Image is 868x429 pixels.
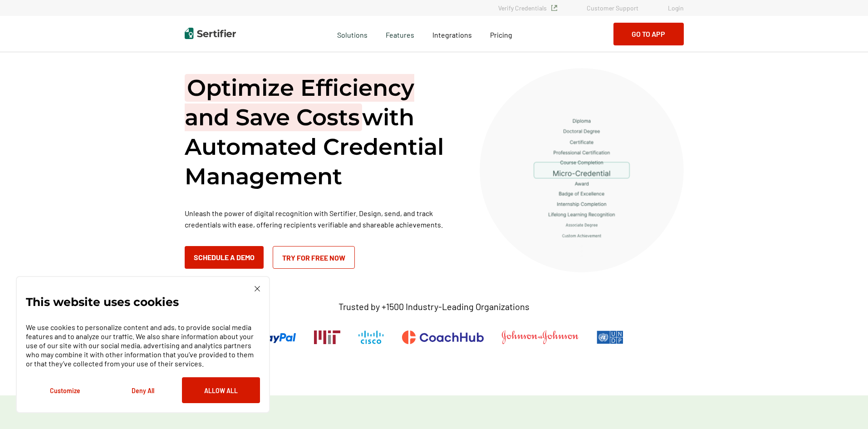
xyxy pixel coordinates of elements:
img: CoachHub [402,330,484,344]
a: Pricing [490,28,512,39]
p: Unleash the power of digital recognition with Sertifier. Design, send, and track credentials with... [185,207,457,230]
a: Login [668,4,684,12]
a: Try for Free Now [273,246,355,269]
span: Integrations [432,30,472,39]
img: Sertifier | Digital Credentialing Platform [185,28,236,39]
button: Go to App [613,23,684,45]
img: Johnson & Johnson [502,330,578,344]
img: Cisco [358,330,384,344]
p: Trusted by +1500 Industry-Leading Organizations [338,301,530,312]
g: Associate Degree [566,223,598,227]
a: Integrations [432,28,472,39]
img: Cookie Popup Close [255,286,260,291]
img: Verified [551,5,557,11]
button: Deny All [104,377,182,403]
img: UNDP [597,330,623,344]
a: Verify Credentials [498,4,557,12]
button: Schedule a Demo [185,246,264,269]
a: Customer Support [587,4,638,12]
span: Features [386,28,414,39]
p: We use cookies to personalize content and ads, to provide social media features and to analyze ou... [26,323,260,368]
button: Customize [26,377,104,403]
span: Solutions [337,28,368,39]
img: PayPal [245,330,296,344]
span: Optimize Efficiency and Save Costs [185,74,414,131]
h1: with Automated Credential Management [185,73,457,191]
img: Massachusetts Institute of Technology [314,330,340,344]
button: Allow All [182,377,260,403]
span: Pricing [490,30,512,39]
p: This website uses cookies [26,297,179,306]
